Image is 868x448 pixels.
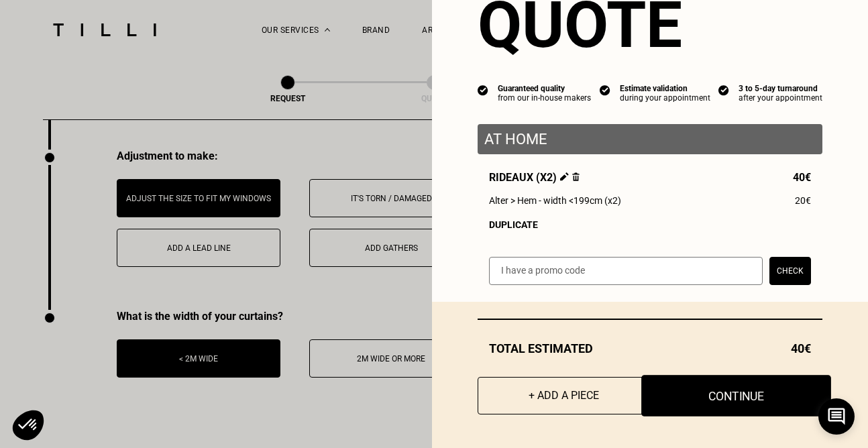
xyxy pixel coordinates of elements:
input: I have a promo code [489,257,763,285]
img: Edit [560,172,569,181]
div: during your appointment [620,93,710,103]
p: At home [484,131,816,148]
button: Continue [641,375,831,416]
button: + Add a piece [478,377,650,414]
button: Check [769,257,811,285]
div: Guaranteed quality [498,84,591,93]
img: icon list info [600,84,610,96]
span: 20€ [795,195,811,206]
div: 3 to 5-day turnaround [739,84,822,93]
div: Total estimated [478,341,822,355]
img: icon list info [718,84,729,96]
div: Duplicate [489,219,811,230]
span: 40€ [791,341,811,355]
div: Estimate validation [620,84,710,93]
div: from our in-house makers [498,93,591,103]
img: icon list info [478,84,488,96]
div: after your appointment [739,93,822,103]
span: 40€ [793,171,811,184]
span: Rideaux (x2) [489,171,580,184]
span: Alter > Hem - width <199cm (x2) [489,195,621,206]
img: Delete [572,172,580,181]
